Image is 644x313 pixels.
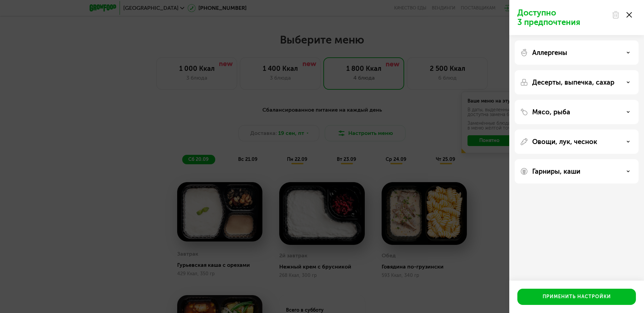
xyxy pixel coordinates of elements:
[532,49,567,57] p: Аллергены
[532,78,614,86] p: Десерты, выпечка, сахар
[532,108,570,116] p: Мясо, рыба
[517,289,636,305] button: Применить настройки
[532,167,580,175] p: Гарниры, каши
[543,293,611,300] div: Применить настройки
[517,8,608,27] p: Доступно 3 предпочтения
[532,138,597,146] p: Овощи, лук, чеснок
